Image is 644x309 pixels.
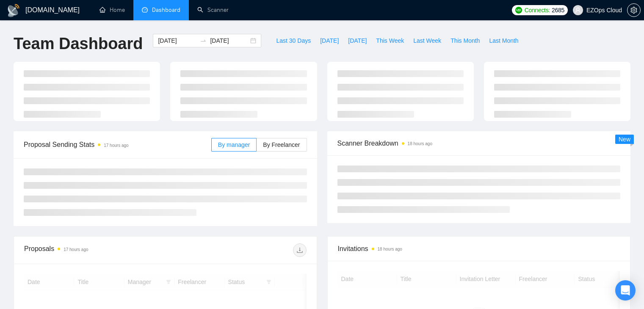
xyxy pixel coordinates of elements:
a: homeHome [100,6,125,14]
button: [DATE] [315,34,343,47]
span: By manager [218,141,250,148]
img: logo [7,4,20,17]
span: Connects: [525,6,550,15]
span: [DATE] [348,36,367,45]
div: Proposals [24,243,165,257]
span: By Freelancer [263,141,300,148]
button: This Month [446,34,484,47]
time: 17 hours ago [64,247,88,252]
button: setting [627,3,641,17]
button: Last Week [409,34,446,47]
time: 18 hours ago [408,141,432,146]
time: 17 hours ago [104,143,128,148]
input: End date [210,36,249,45]
span: Last Month [489,36,518,45]
span: This Month [451,36,480,45]
span: setting [627,7,640,14]
span: New [619,136,630,143]
span: user [575,7,581,13]
span: Dashboard [152,6,180,14]
span: Invitations [338,243,620,254]
input: Start date [158,36,196,45]
img: upwork-logo.png [515,7,522,14]
span: 2685 [552,6,564,15]
span: to [200,37,207,44]
span: This Week [376,36,404,45]
button: [DATE] [343,34,371,47]
span: dashboard [142,7,148,13]
span: swap-right [200,37,207,44]
span: Scanner Breakdown [337,138,621,149]
span: Last Week [413,36,441,45]
a: setting [627,7,641,14]
span: Proposal Sending Stats [24,139,211,150]
span: [DATE] [320,36,339,45]
time: 18 hours ago [378,247,402,251]
h1: Team Dashboard [14,34,143,54]
span: Last 30 Days [276,36,311,45]
button: Last 30 Days [271,34,315,47]
button: Last Month [484,34,523,47]
div: Open Intercom Messenger [615,280,636,301]
a: searchScanner [197,6,229,14]
button: This Week [371,34,409,47]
